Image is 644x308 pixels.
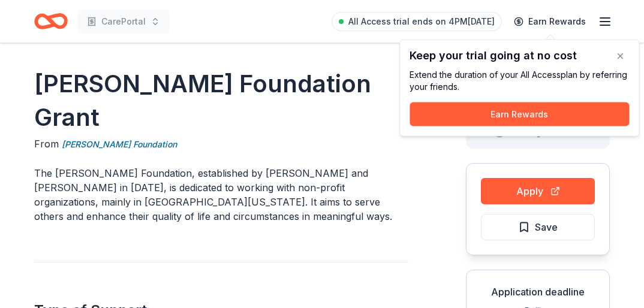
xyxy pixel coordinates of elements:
[410,102,629,126] button: Earn Rewards
[77,10,170,34] button: CarePortal
[481,178,595,204] button: Apply
[535,219,558,235] span: Save
[34,7,68,35] a: Home
[62,137,177,152] a: [PERSON_NAME] Foundation
[507,11,593,32] a: Earn Rewards
[410,50,629,62] div: Keep your trial going at no cost
[481,214,595,240] button: Save
[332,12,502,31] a: All Access trial ends on 4PM[DATE]
[101,14,146,29] span: CarePortal
[34,137,408,152] div: From
[34,67,408,134] h1: [PERSON_NAME] Foundation Grant
[348,14,495,29] span: All Access trial ends on 4PM[DATE]
[410,69,629,93] div: Extend the duration of your All Access plan by referring your friends.
[34,166,408,224] p: The [PERSON_NAME] Foundation, established by [PERSON_NAME] and [PERSON_NAME] in [DATE], is dedica...
[476,285,600,299] div: Application deadline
